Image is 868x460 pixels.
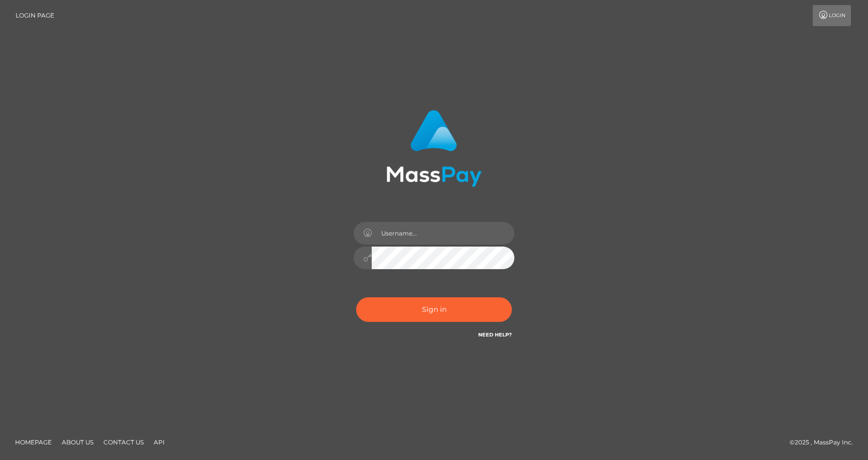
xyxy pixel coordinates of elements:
a: Need Help? [478,331,512,338]
img: MassPay Login [386,110,482,187]
a: Login Page [16,5,54,26]
a: Login [813,5,851,26]
div: © 2025 , MassPay Inc. [790,437,860,448]
a: Homepage [11,434,56,450]
a: About Us [58,434,97,450]
a: Contact Us [99,434,148,450]
input: Username... [372,222,514,245]
button: Sign in [356,297,512,322]
a: API [150,434,169,450]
